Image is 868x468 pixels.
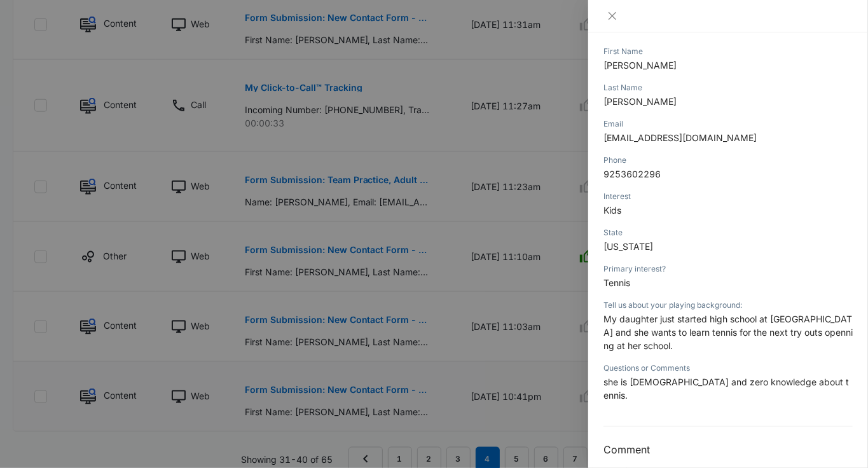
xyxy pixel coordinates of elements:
span: [PERSON_NAME] [603,96,677,107]
div: Last Name [603,82,853,93]
span: Tennis [603,277,630,288]
div: Email [603,118,853,130]
div: Phone [603,155,853,166]
span: [US_STATE] [603,241,653,252]
div: First Name [603,46,853,57]
span: close [607,11,617,21]
div: State [603,227,853,238]
div: Tell us about your playing background: [603,299,853,311]
span: 9253602296 [603,169,661,179]
span: she is [DEMOGRAPHIC_DATA] and zero knowledge about tennis. [603,376,849,401]
button: Close [603,10,621,22]
div: Interest [603,191,853,202]
span: [EMAIL_ADDRESS][DOMAIN_NAME] [603,132,757,143]
div: Questions or Comments [603,362,853,374]
div: Primary interest? [603,263,853,275]
span: [PERSON_NAME] [603,60,677,71]
span: Kids [603,205,621,216]
h3: Comment [603,442,853,457]
span: My daughter just started high school at [GEOGRAPHIC_DATA] and she wants to learn tennis for the n... [603,313,853,351]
